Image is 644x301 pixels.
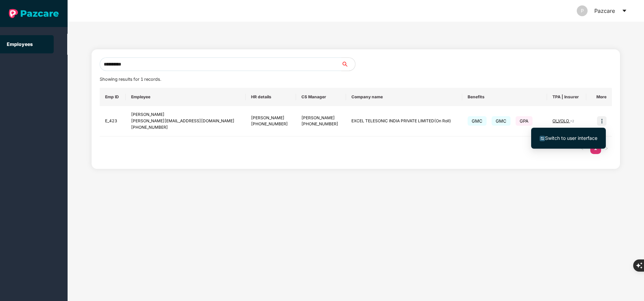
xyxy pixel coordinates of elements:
div: [PHONE_NUMBER] [131,124,241,131]
th: TPA | Insurer [547,88,586,106]
span: P [581,5,584,16]
th: CS Manager [296,88,346,106]
td: EXCEL TELESONIC INDIA PRIVATE LIMITED(On Roll) [346,106,462,136]
span: GMC [492,116,511,126]
div: [PERSON_NAME] [301,115,341,121]
th: HR details [246,88,296,106]
li: Next Page [601,143,612,154]
td: E_423 [100,106,126,136]
button: right [601,143,612,154]
span: OI_VOLO [552,118,570,123]
span: caret-down [622,8,627,14]
th: Emp ID [100,88,126,106]
span: + 2 [570,119,574,123]
img: icon [597,116,606,126]
div: [PHONE_NUMBER] [251,121,290,127]
th: Company name [346,88,462,106]
div: [PERSON_NAME] [251,115,290,121]
span: GMC [468,116,487,126]
span: right [604,146,609,150]
span: Switch to user interface [545,135,597,141]
span: GPA [516,116,532,126]
div: [PHONE_NUMBER] [301,121,341,127]
span: Showing results for 1 records. [100,77,161,82]
th: More [586,88,612,106]
img: svg+xml;base64,PHN2ZyB4bWxucz0iaHR0cDovL3d3dy53My5vcmcvMjAwMC9zdmciIHdpZHRoPSIxNiIgaGVpZ2h0PSIxNi... [540,136,545,141]
th: Benefits [462,88,547,106]
div: [PERSON_NAME] [131,111,241,118]
span: search [341,61,355,67]
th: Employee [126,88,246,106]
button: search [341,57,355,71]
a: Employees [7,41,33,47]
div: [PERSON_NAME][EMAIL_ADDRESS][DOMAIN_NAME] [131,118,241,124]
